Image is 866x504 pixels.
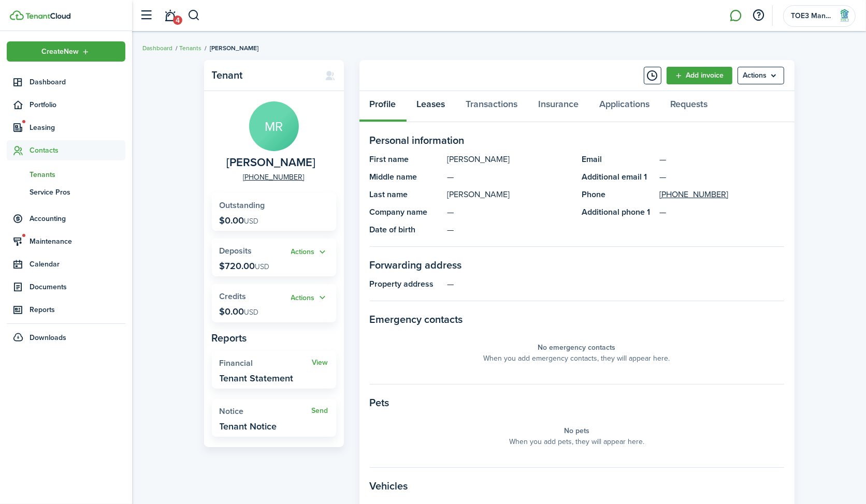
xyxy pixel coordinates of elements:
[370,132,784,148] panel-main-section-title: Personal information
[220,215,259,226] p: $0.00
[644,67,661,84] button: Timeline
[456,91,528,122] a: Transactions
[210,43,258,53] span: [PERSON_NAME]
[448,171,572,183] panel-main-description: —
[220,290,247,302] span: Credits
[173,16,182,25] span: 4
[370,395,784,410] panel-main-section-title: Pets
[25,13,70,19] img: TenantCloud
[220,373,294,383] widget-stats-description: Tenant Statement
[750,7,768,24] button: Open resource center
[312,407,328,415] a: Send
[582,153,655,166] panel-main-title: Email
[582,206,655,218] panel-main-title: Additional phone 1
[291,246,328,258] button: Actions
[509,436,644,447] panel-main-placeholder-description: When you add pets, they will appear here.
[30,213,125,224] span: Accounting
[7,72,125,92] a: Dashboard
[30,332,66,343] span: Downloads
[244,216,259,227] span: USD
[836,8,853,24] img: TOE3 Management, LLC
[312,359,328,367] a: View
[791,12,832,20] span: TOE3 Management, LLC
[30,281,125,292] span: Documents
[370,278,442,290] panel-main-title: Property address
[220,199,265,211] span: Outstanding
[220,261,270,271] p: $720.00
[448,278,784,290] panel-main-description: —
[370,171,442,183] panel-main-title: Middle name
[243,172,305,183] a: [PHONE_NUMBER]
[179,43,201,53] a: Tenants
[370,206,442,218] panel-main-title: Company name
[30,169,125,180] span: Tenants
[212,330,336,346] panel-main-subtitle: Reports
[660,188,729,201] a: [PHONE_NUMBER]
[448,224,572,236] panel-main-description: —
[528,91,589,122] a: Insurance
[738,67,784,84] button: Open menu
[30,236,125,247] span: Maintenance
[448,206,572,218] panel-main-description: —
[30,259,125,270] span: Calendar
[582,188,655,201] panel-main-title: Phone
[448,188,572,201] panel-main-description: [PERSON_NAME]
[142,43,172,53] a: Dashboard
[370,478,784,494] panel-main-section-title: Vehicles
[30,77,125,87] span: Dashboard
[187,7,200,24] button: Search
[291,246,328,258] button: Open menu
[582,171,655,183] panel-main-title: Additional email 1
[407,91,456,122] a: Leases
[249,101,299,151] avatar-text: MR
[7,166,125,183] a: Tenants
[291,292,328,304] button: Open menu
[220,245,252,257] span: Deposits
[30,122,125,133] span: Leasing
[161,3,180,29] a: Notifications
[538,342,616,353] panel-main-placeholder-title: No emergency contacts
[212,69,315,81] panel-main-title: Tenant
[484,353,670,364] panel-main-placeholder-description: When you add emergency contacts, they will appear here.
[30,99,125,110] span: Portfolio
[227,156,316,169] span: Michelle Ramon
[10,10,24,20] img: TenantCloud
[30,304,125,315] span: Reports
[7,183,125,201] a: Service Pros
[137,6,156,25] button: Open sidebar
[220,421,277,432] widget-stats-description: Tenant Notice
[589,91,660,122] a: Applications
[370,312,784,327] panel-main-section-title: Emergency contacts
[220,359,312,368] widget-stats-title: Financial
[370,188,442,201] panel-main-title: Last name
[244,307,259,318] span: USD
[738,67,784,84] menu-btn: Actions
[291,292,328,304] button: Actions
[370,257,784,273] panel-main-section-title: Forwarding address
[30,145,125,156] span: Contacts
[7,300,125,320] a: Reports
[220,407,312,416] widget-stats-title: Notice
[370,224,442,236] panel-main-title: Date of birth
[30,187,125,198] span: Service Pros
[255,261,270,272] span: USD
[370,153,442,166] panel-main-title: First name
[726,3,746,29] a: Messaging
[220,306,259,317] p: $0.00
[7,41,125,62] button: Open menu
[564,425,589,436] panel-main-placeholder-title: No pets
[660,91,718,122] a: Requests
[667,67,732,84] a: Add invoice
[42,48,79,55] span: Create New
[448,153,572,166] panel-main-description: [PERSON_NAME]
